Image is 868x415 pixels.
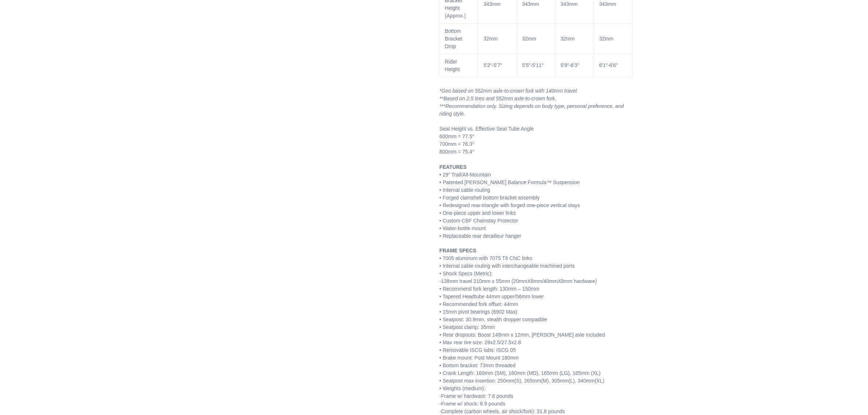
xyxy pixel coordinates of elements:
[517,23,556,54] td: 32mm
[440,54,478,77] td: Rider Height
[594,54,632,77] td: 6'1"-6'6"
[440,140,633,148] div: 700mm = 76.3
[440,370,601,376] span: • Crank Length: 160mm (SM), 160mm (MD), 165mm (LG), 165mm (XL)
[440,378,604,384] span: • Seatpost max insertion: 250mm(S), 265mm(M), 305mm(L), 340mm(XL)
[472,133,474,139] span: °
[440,133,633,140] div: 600mm = 77.5
[478,54,517,77] td: 5'2"-5'7"
[478,23,517,54] td: 32mm
[440,309,490,315] span: • 15mm pivot bearings
[517,54,556,77] td: 5'5"-5'11"
[440,248,476,253] span: FRAME SPECS
[440,96,557,101] em: **Based on 2.5 tires and 552mm axle-to-crown fork.
[491,309,517,315] span: (6902 Max)
[440,88,579,94] em: *Geo based on 552mm axle-to-crown fork with 140mm travel.
[440,164,467,170] span: FEATURES
[440,163,633,240] p: • 29” Trail/All-Mountain • Patented [PERSON_NAME] Balance Formula™ Suspension • Internal cable ro...
[594,23,632,54] td: 32mm
[440,148,633,156] div: 800mm = 75.4
[472,149,474,155] span: °
[440,23,478,54] td: Bottom Bracket Drop
[440,103,624,117] em: ***Recommendation only. Sizing depends on body type, personal preference, and riding style.
[555,54,594,77] td: 5'9"-6'3"
[440,125,633,133] div: Seat Height vs. Effective Seat Tube Angle
[555,23,594,54] td: 32mm
[472,141,474,147] span: °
